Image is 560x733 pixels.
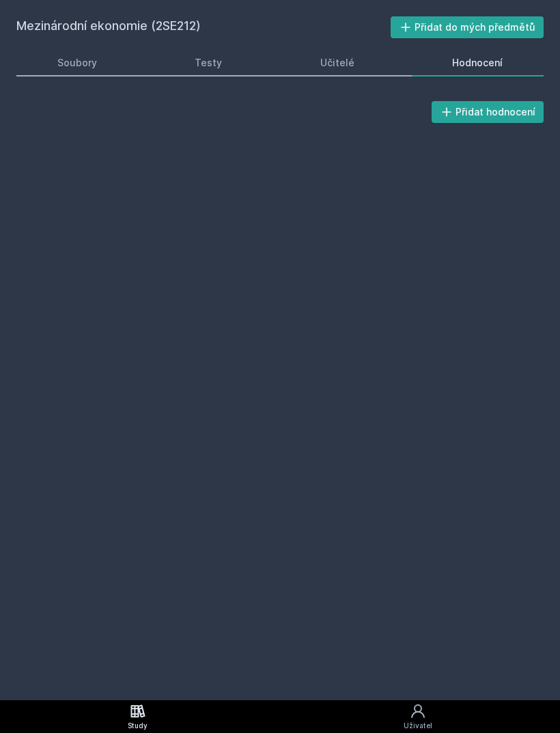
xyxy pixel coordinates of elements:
a: Hodnocení [412,49,544,77]
a: Učitelé [279,49,395,77]
button: Přidat do mých předmětů [391,16,544,38]
div: Hodnocení [452,56,503,70]
div: Uživatel [404,721,432,731]
div: Soubory [57,56,97,70]
div: Učitelé [320,56,354,70]
a: Testy [154,49,264,77]
div: Testy [195,56,222,70]
a: Soubory [16,49,138,77]
button: Přidat hodnocení [432,101,544,123]
h2: Mezinárodní ekonomie (2SE212) [16,16,391,38]
div: Study [128,721,148,731]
